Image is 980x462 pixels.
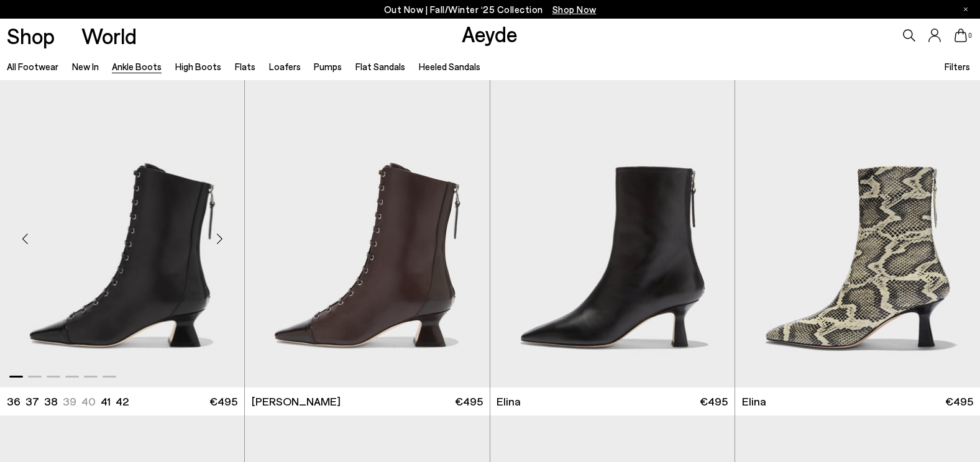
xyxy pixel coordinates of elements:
[72,61,99,72] a: New In
[314,61,342,72] a: Pumps
[497,394,521,409] span: Elina
[552,4,597,15] span: Navigate to /collections/new-in
[735,387,980,415] a: Elina €495
[44,394,58,409] li: 38
[742,394,766,409] span: Elina
[252,394,341,409] span: [PERSON_NAME]
[7,394,21,409] li: 36
[419,61,480,72] a: Heeled Sandals
[245,387,489,415] a: [PERSON_NAME] €495
[175,61,221,72] a: High Boots
[967,32,973,39] span: 0
[244,80,488,387] img: Gwen Lace-Up Boots
[955,29,967,42] a: 0
[209,394,237,409] span: €495
[462,20,518,47] a: Aeyde
[700,394,728,409] span: €495
[245,80,489,387] img: Gwen Lace-Up Boots
[384,2,597,17] p: Out Now | Fall/Winter ‘25 Collection
[269,61,301,72] a: Loafers
[6,220,44,257] div: Previous slide
[235,61,255,72] a: Flats
[7,394,125,409] ul: variant
[490,387,735,415] a: Elina €495
[455,394,483,409] span: €495
[945,394,973,409] span: €495
[81,25,137,47] a: World
[7,25,55,47] a: Shop
[244,80,488,387] div: 2 / 6
[355,61,405,72] a: Flat Sandals
[201,220,238,257] div: Next slide
[101,394,111,409] li: 41
[112,61,162,72] a: Ankle Boots
[735,80,980,387] img: Elina Ankle Boots
[490,80,735,387] img: Elina Ankle Boots
[116,394,129,409] li: 42
[945,61,970,72] span: Filters
[7,61,58,72] a: All Footwear
[25,394,39,409] li: 37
